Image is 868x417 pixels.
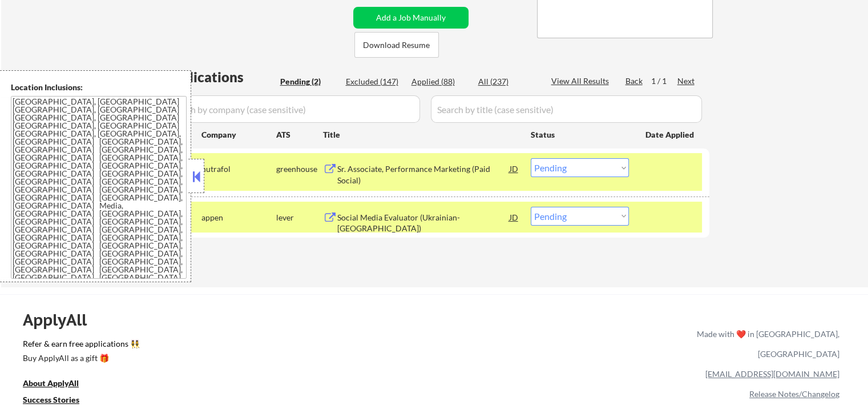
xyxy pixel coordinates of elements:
button: Download Resume [354,32,439,58]
div: Pending (2) [280,76,337,87]
div: Applied (88) [411,76,469,87]
a: Buy ApplyAll as a gift 🎁 [23,352,137,366]
div: lever [276,212,323,223]
div: Title [323,129,520,141]
div: Excluded (147) [346,76,403,87]
input: Search by company (case sensitive) [163,95,420,123]
div: JD [508,207,520,227]
div: Applications [163,70,276,84]
div: View All Results [551,75,612,87]
div: ATS [276,129,323,141]
a: Release Notes/Changelog [749,389,839,399]
div: Buy ApplyAll as a gift 🎁 [23,354,137,362]
div: JD [508,158,520,179]
div: Next [677,75,696,87]
u: About ApplyAll [23,378,79,388]
div: Status [531,124,629,145]
div: appen [201,212,276,223]
div: Company [201,129,276,141]
div: Sr. Associate, Performance Marketing (Paid Social) [337,163,510,186]
a: Success Stories [23,394,95,408]
a: [EMAIL_ADDRESS][DOMAIN_NAME] [705,369,839,379]
div: Made with ❤️ in [GEOGRAPHIC_DATA], [GEOGRAPHIC_DATA] [692,324,839,364]
div: All (237) [478,76,535,87]
div: Social Media Evaluator (Ukrainian-[GEOGRAPHIC_DATA]) [337,212,510,234]
div: ApplyAll [23,310,100,330]
div: Date Applied [645,129,696,141]
div: greenhouse [276,163,323,175]
button: Add a Job Manually [353,7,469,29]
div: Back [625,75,644,87]
a: Refer & earn free applications 👯‍♀️ [23,340,458,352]
a: About ApplyAll [23,377,95,391]
u: Success Stories [23,395,79,404]
div: Location Inclusions: [11,82,187,93]
div: nutrafol [201,163,276,175]
input: Search by title (case sensitive) [431,95,702,123]
div: 1 / 1 [651,75,677,87]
